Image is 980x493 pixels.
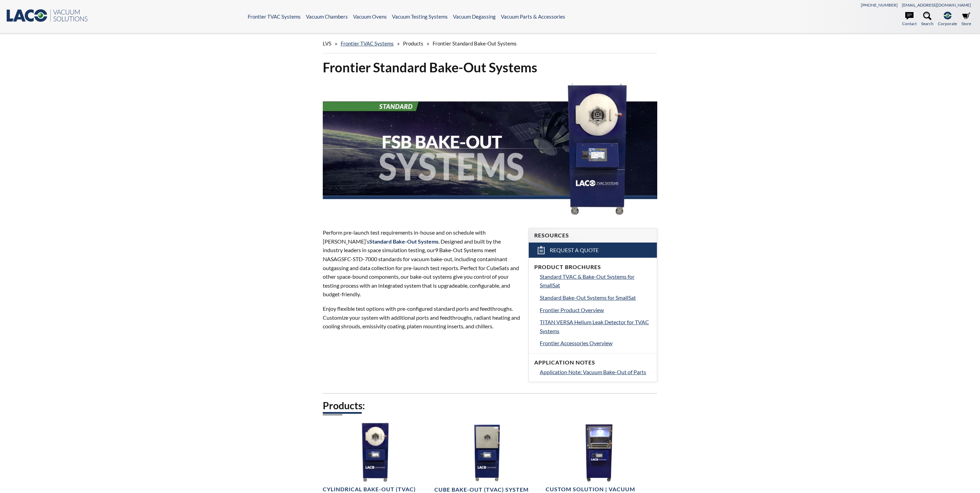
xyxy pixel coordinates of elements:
a: TITAN VERSA Helium Leak Detector for TVAC Systems [540,318,651,335]
a: Vacuum Ovens [353,13,387,20]
h4: Resources [534,232,651,239]
span: Standard Bake-Out Systems for SmallSat [540,294,636,301]
span: LVS [323,40,331,47]
h2: Products: [323,399,658,412]
p: Perform pre-launch test requirements in-house and on schedule with [PERSON_NAME]’s . Designed and... [323,228,520,299]
h4: Application Notes [534,359,651,366]
a: Store [961,12,971,27]
span: Request a Quote [550,247,599,254]
a: [PHONE_NUMBER] [861,2,898,8]
span: Standard TVAC & Bake-Out Systems for SmallSat [540,273,635,289]
span: Frontier Accessories Overview [540,340,612,346]
a: Contact [902,12,917,27]
a: Frontier Product Overview [540,306,651,315]
a: Application Note: Vacuum Bake-Out of Parts [540,368,651,377]
span: Frontier Standard Bake-Out Systems [433,40,517,47]
span: Corporate [938,20,957,27]
span: Standard Bake-Out Systems [369,238,439,245]
h4: Product Brochures [534,264,651,271]
a: Frontier Accessories Overview [540,339,651,348]
a: Vacuum Degassing [453,13,496,20]
h1: Frontier Standard Bake-Out Systems [323,59,658,76]
a: Standard TVAC & Bake-Out Systems for SmallSat [540,272,651,290]
a: Request a Quote [529,243,657,258]
span: TITAN VERSA Helium Leak Detector for TVAC Systems [540,319,649,334]
a: Vacuum Chambers [306,13,348,20]
a: Standard Bake-Out Systems for SmallSat [540,293,651,302]
a: Vacuum Testing Systems [392,13,448,20]
a: [EMAIL_ADDRESS][DOMAIN_NAME] [902,2,971,8]
a: Frontier TVAC Systems [248,13,301,20]
img: FSB Bake-Out Systems header [323,81,658,215]
span: Application Note: Vacuum Bake-Out of Parts [540,369,646,375]
a: Frontier TVAC Systems [341,40,394,47]
a: Vacuum Parts & Accessories [501,13,565,20]
a: Search [921,12,933,27]
span: Products [403,40,423,47]
p: Enjoy flexible test options with pre-configured standard ports and feedthroughs. Customize your s... [323,304,520,331]
span: Frontier Product Overview [540,307,604,313]
div: » » » [323,34,658,53]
